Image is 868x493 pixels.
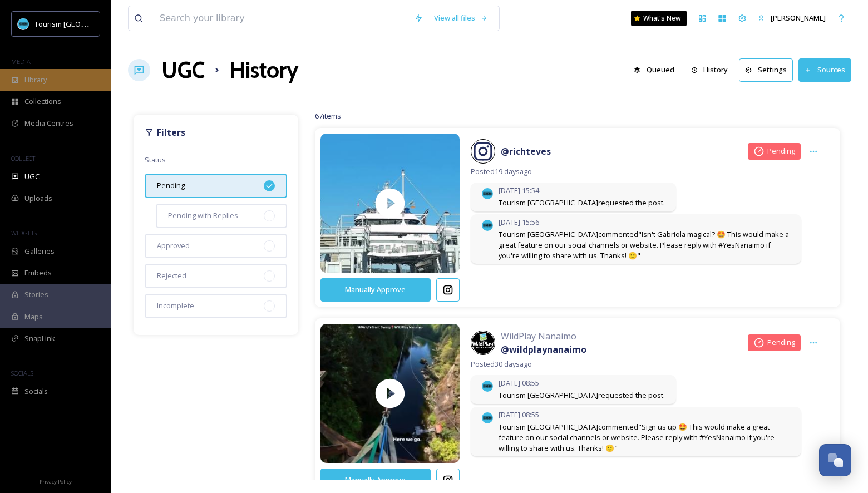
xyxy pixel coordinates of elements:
span: Status [145,155,166,165]
img: tourism_nanaimo_logo.jpeg [18,18,29,29]
span: Privacy Policy [40,478,72,485]
span: Rejected [157,270,186,281]
a: Settings [739,58,798,81]
span: [DATE] 08:55 [499,378,665,388]
strong: @ richteves [501,145,551,157]
span: Maps [24,312,43,322]
span: Approved [157,240,190,251]
span: SnapLink [24,333,55,344]
button: Sources [798,58,851,81]
button: Manually Approve [320,278,431,301]
a: @richteves [501,145,551,158]
button: Settings [739,58,793,81]
a: What's New [631,11,687,26]
span: Collections [24,96,61,107]
span: Pending [767,146,795,156]
a: View all files [428,7,494,29]
span: Socials [24,386,48,397]
span: [DATE] 15:54 [499,185,665,196]
span: MEDIA [11,57,31,66]
a: Privacy Policy [40,474,72,487]
input: Search your library [154,6,408,31]
button: Manually Approve [320,469,431,491]
span: Media Centres [24,118,73,129]
span: Embeds [24,268,52,278]
span: Posted 19 days ago [471,166,823,177]
a: UGC [161,53,205,87]
span: Tourism [GEOGRAPHIC_DATA] commented "Isn't Gabriola magical? 🤩 This would make a great feature on... [499,229,790,262]
button: History [685,59,734,81]
a: [PERSON_NAME] [752,7,831,29]
span: Stories [24,289,48,300]
strong: @ wildplaynanaimo [501,343,586,356]
img: tourism_nanaimo_logo.jpeg [482,220,493,231]
img: tourism_nanaimo_logo.jpeg [482,188,493,199]
span: Pending [767,337,795,348]
a: @wildplaynanaimo [501,343,586,356]
img: tourism_nanaimo_logo.jpeg [482,412,493,423]
span: Pending with Replies [168,210,238,221]
img: 209579133_330298338626009_1853646846985417322_n.jpg [472,332,494,354]
span: SOCIALS [11,369,33,377]
span: [PERSON_NAME] [771,13,826,23]
span: Tourism [GEOGRAPHIC_DATA] requested the post. [499,390,665,401]
span: [DATE] 15:56 [499,217,790,228]
span: COLLECT [11,154,35,162]
span: WIDGETS [11,229,37,237]
a: Queued [628,59,685,81]
span: Galleries [24,246,55,257]
strong: Filters [157,126,185,139]
span: Incomplete [157,300,194,311]
span: Tourism [GEOGRAPHIC_DATA] requested the post. [499,198,665,208]
span: WildPlay Nanaimo [501,329,586,343]
span: Uploads [24,193,52,204]
img: thumbnail [320,120,460,287]
img: thumbnail [320,310,460,477]
img: tourism_nanaimo_logo.jpeg [482,381,493,392]
span: UGC [24,171,40,182]
span: Tourism [GEOGRAPHIC_DATA] [34,18,134,29]
span: [DATE] 08:55 [499,410,790,420]
button: Queued [628,59,680,81]
span: 67 items [315,111,341,121]
span: Posted 30 days ago [471,359,823,369]
h1: History [229,53,298,87]
span: Tourism [GEOGRAPHIC_DATA] commented "Sign us up 🤩 This would make a great feature on our social c... [499,422,790,454]
a: History [685,59,739,81]
button: Open Chat [819,444,851,476]
span: Pending [157,180,185,191]
span: Library [24,75,47,85]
